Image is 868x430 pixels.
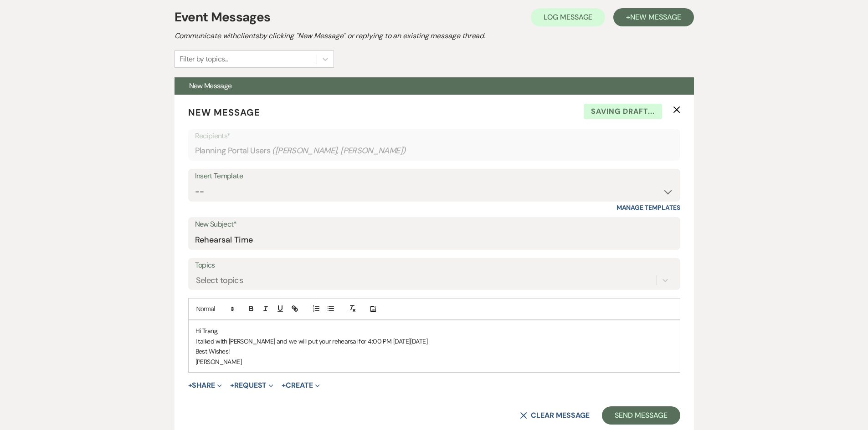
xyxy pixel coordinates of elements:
div: Planning Portal Users [195,142,673,160]
p: Recipients* [195,130,673,142]
button: Request [230,382,273,389]
span: New Message [630,12,681,22]
span: + [282,382,286,389]
button: Send Message [602,406,680,425]
p: Hi Trang, [195,326,673,336]
a: Manage Templates [616,203,680,212]
button: Share [188,382,222,389]
h1: Event Messages [175,8,271,27]
p: [PERSON_NAME] [195,357,673,367]
h2: Communicate with clients by clicking "New Message" or replying to an existing message thread. [175,30,694,41]
p: Best Wishes! [195,346,673,356]
span: Saving draft... [584,104,662,119]
button: Clear message [520,412,589,419]
span: ( [PERSON_NAME], [PERSON_NAME] ) [272,145,406,157]
span: + [188,382,192,389]
div: Insert Template [195,170,673,183]
label: Topics [195,259,673,272]
p: I talked with [PERSON_NAME] and we will put your rehearsal for 4:00 PM [DATE][DATE] [195,336,673,346]
span: + [230,382,234,389]
span: Log Message [544,12,592,22]
div: Filter by topics... [180,54,228,65]
span: New Message [188,106,260,118]
button: Log Message [531,8,605,26]
div: Select topics [196,274,243,287]
span: New Message [189,81,232,91]
button: Create [282,382,319,389]
button: +New Message [613,8,693,26]
label: New Subject* [195,218,673,231]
